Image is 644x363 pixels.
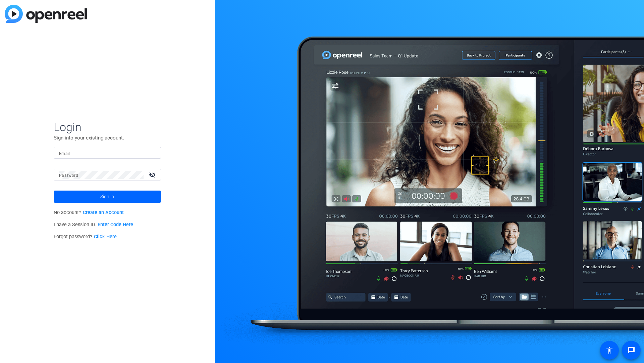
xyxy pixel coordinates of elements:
span: Sign in [100,188,114,205]
button: Sign in [54,191,161,203]
a: Create an Account [83,210,124,215]
span: Login [54,120,161,134]
mat-label: Email [59,151,70,156]
span: I have a Session ID. [54,222,133,228]
a: Click Here [94,234,117,240]
p: Sign into your existing account. [54,134,161,142]
a: Enter Code Here [98,222,133,228]
mat-icon: visibility_off [145,170,161,179]
mat-icon: accessibility [605,346,613,354]
input: Enter Email Address [59,149,156,157]
mat-label: Password [59,173,78,178]
span: No account? [54,210,124,215]
img: blue-gradient.svg [5,5,87,23]
span: Forgot password? [54,234,117,240]
mat-icon: message [627,346,635,354]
